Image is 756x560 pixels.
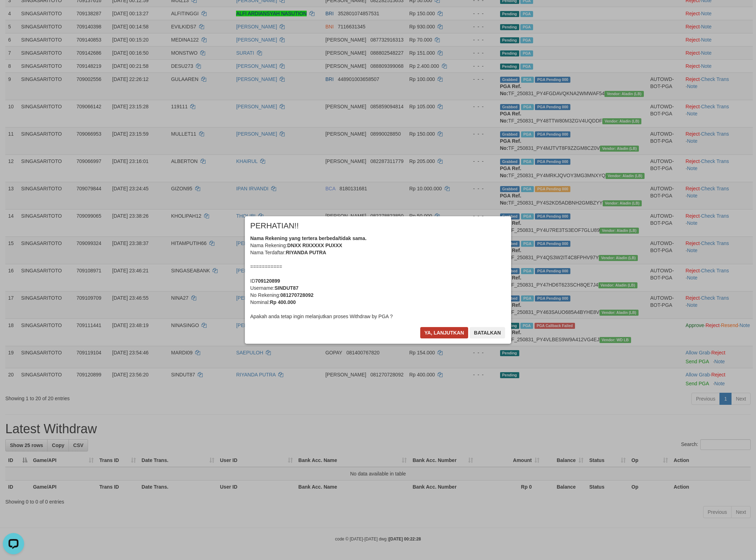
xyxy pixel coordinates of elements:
[250,235,367,241] b: Nama Rekening yang tertera berbeda/tidak sama.
[470,327,505,338] button: Batalkan
[255,278,280,284] b: 709120899
[3,3,24,24] button: Open LiveChat chat widget
[274,285,298,291] b: SINDUT87
[250,222,299,229] span: PERHATIAN!!
[250,235,506,320] div: Nama Rekening: Nama Terdaftar: =========== ID Username: No Rekening: Nominal: Apakah anda tetap i...
[270,299,296,305] b: Rp 400.000
[280,292,313,298] b: 081270728092
[420,327,469,338] button: Ya, lanjutkan
[286,250,326,255] b: RIYANDA PUTRA
[287,243,342,248] b: DNXX RIXXXXX PUXXX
